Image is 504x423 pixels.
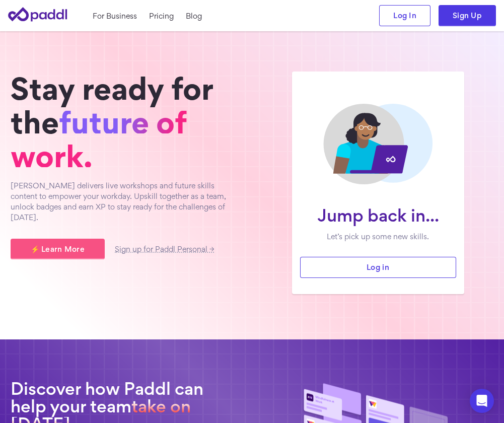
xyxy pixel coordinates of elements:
a: Pricing [149,11,174,21]
h1: Stay ready for the [11,72,242,173]
span: future of work. [11,111,187,167]
div: Open Intercom Messenger [470,389,494,413]
a: Log in [300,257,456,278]
p: [PERSON_NAME] delivers live workshops and future skills content to empower your workday. Upskill ... [11,180,242,223]
h1: Jump back in... [308,206,448,224]
p: Let’s pick up some new skills. [308,231,448,242]
a: ⚡ Learn More [11,239,105,260]
a: Sign Up [439,5,496,26]
a: For Business [93,11,137,21]
a: Sign up for Paddl Personal → [115,246,214,253]
a: Log In [379,5,430,26]
a: Blog [186,11,202,21]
